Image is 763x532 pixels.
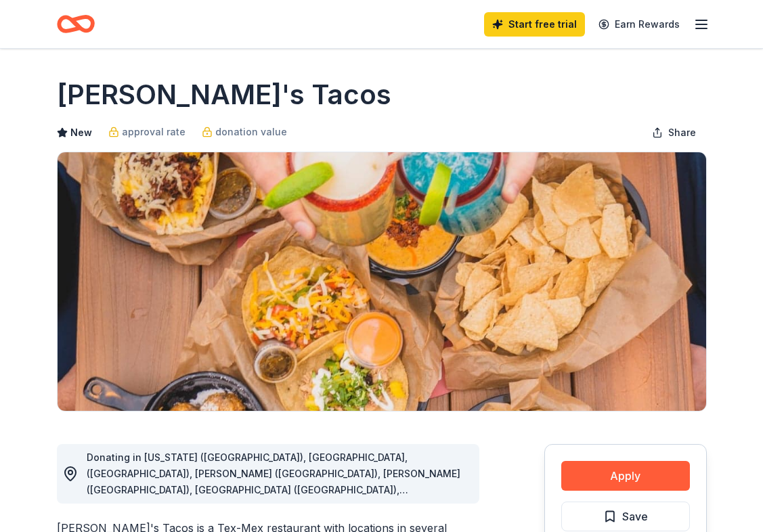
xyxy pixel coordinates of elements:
span: Save [622,508,648,525]
span: approval rate [122,124,186,140]
a: Earn Rewards [590,12,688,37]
a: Home [57,8,95,40]
a: donation value [202,124,287,140]
span: New [70,125,92,141]
span: donation value [215,124,287,140]
span: Share [668,125,696,141]
img: Image for Torchy's Tacos [58,152,706,411]
a: Start free trial [484,12,585,37]
h1: [PERSON_NAME]'s Tacos [57,76,391,114]
button: Save [561,502,690,531]
button: Apply [561,461,690,491]
button: Share [641,119,707,146]
a: approval rate [108,124,186,140]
